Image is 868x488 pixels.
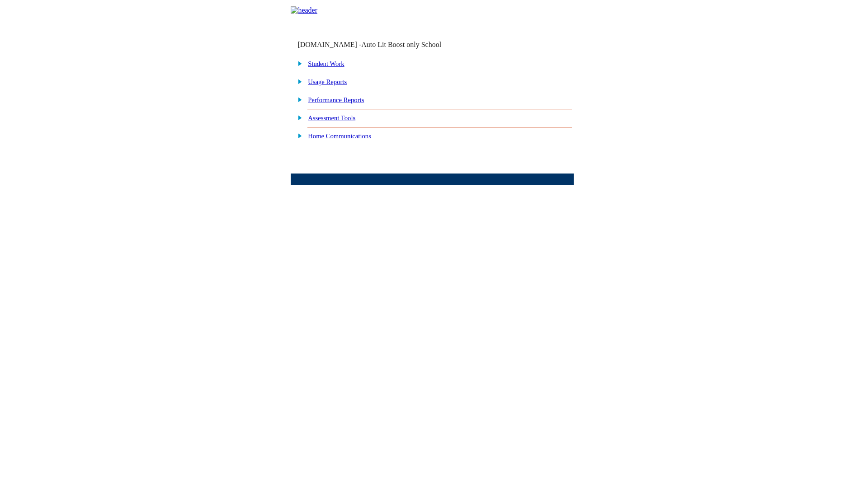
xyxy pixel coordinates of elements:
[308,78,347,85] a: Usage Reports
[291,6,317,14] img: header
[293,113,302,122] img: plus.gif
[308,114,355,122] a: Assessment Tools
[308,132,371,140] a: Home Communications
[293,77,302,85] img: plus.gif
[293,131,302,140] img: plus.gif
[297,41,464,49] td: [DOMAIN_NAME] -
[293,95,302,103] img: plus.gif
[308,60,344,67] a: Student Work
[308,96,364,103] a: Performance Reports
[361,41,441,48] nobr: Auto Lit Boost only School
[293,59,302,67] img: plus.gif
